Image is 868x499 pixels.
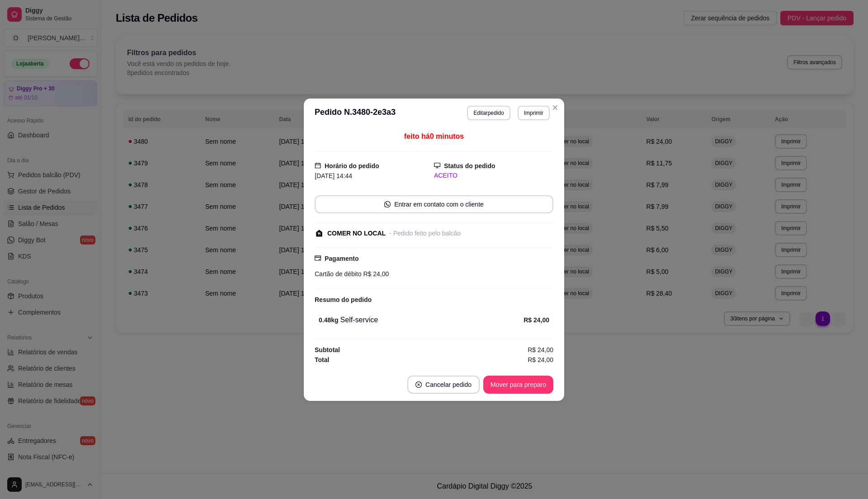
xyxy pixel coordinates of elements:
[362,270,389,278] span: R$ 24,00
[315,106,396,120] h3: Pedido N. 3480-2e3a3
[528,345,553,355] span: R$ 24,00
[518,106,550,120] button: Imprimir
[389,229,461,238] div: - Pedido feito pelo balcão
[483,376,553,394] button: Mover para preparo
[548,100,562,115] button: Close
[528,355,553,365] span: R$ 24,00
[315,346,340,353] strong: Subtotal
[467,106,510,120] button: Editarpedido
[315,172,352,179] span: [DATE] 14:44
[434,162,440,169] span: desktop
[315,195,553,213] button: whats-appEntrar em contato com o cliente
[524,316,549,324] strong: R$ 24,00
[319,316,339,324] strong: 0.48 kg
[415,381,422,388] span: close-circle
[384,201,391,207] span: whats-app
[444,162,495,169] strong: Status do pedido
[315,255,321,261] span: credit-card
[327,229,386,238] div: COMER NO LOCAL
[325,255,359,262] strong: Pagamento
[325,162,379,169] strong: Horário do pedido
[434,171,553,180] div: ACEITO
[315,356,329,363] strong: Total
[407,376,480,394] button: close-circleCancelar pedido
[315,270,362,278] span: Cartão de débito
[315,162,321,169] span: calendar
[315,296,372,303] strong: Resumo do pedido
[404,132,464,140] span: feito há 0 minutos
[319,315,524,325] div: Self-service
